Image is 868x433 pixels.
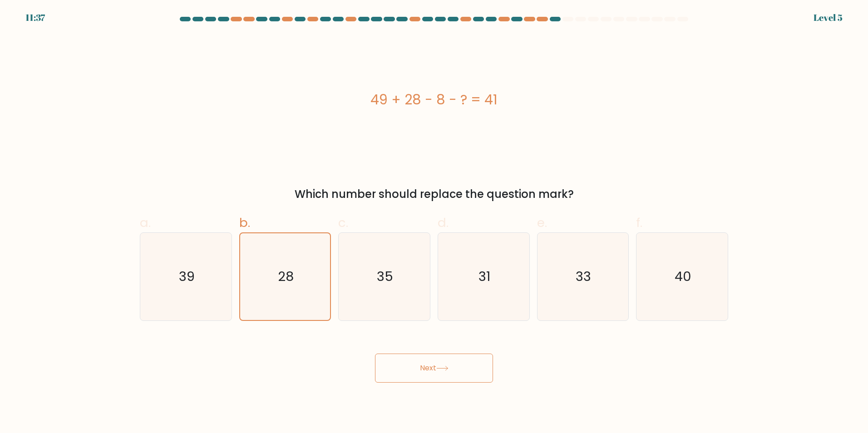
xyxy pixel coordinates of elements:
[537,214,547,231] span: e.
[140,214,151,231] span: a.
[438,214,449,231] span: d.
[239,214,250,231] span: b.
[145,186,723,202] div: Which number should replace the question mark?
[814,11,843,25] div: Level 5
[278,267,294,285] text: 28
[377,267,394,285] text: 35
[675,267,691,285] text: 40
[375,354,493,383] button: Next
[478,267,490,285] text: 31
[179,267,195,285] text: 39
[25,11,45,25] div: 11:37
[576,267,592,285] text: 33
[140,89,728,110] div: 49 + 28 - 8 - ? = 41
[636,214,642,231] span: f.
[338,214,348,231] span: c.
